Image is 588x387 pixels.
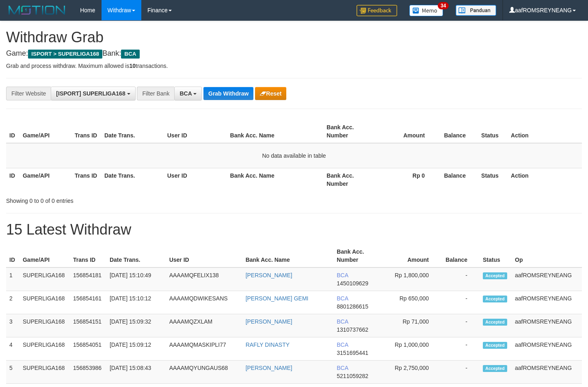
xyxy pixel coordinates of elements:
[203,87,253,100] button: Grab Withdraw
[383,314,441,337] td: Rp 71,000
[255,87,286,100] button: Reset
[166,267,242,291] td: AAAAMQFELIX138
[106,244,166,267] th: Date Trans.
[70,337,106,361] td: 156854051
[51,87,135,100] button: [ISPORT] SUPERLIGA168
[70,291,106,314] td: 156854161
[101,168,164,191] th: Date Trans.
[323,120,375,143] th: Bank Acc. Number
[6,361,19,384] td: 5
[246,341,290,348] a: RAFLY DINASTY
[337,272,348,278] span: BCA
[164,120,227,143] th: User ID
[6,267,19,291] td: 1
[441,267,480,291] td: -
[6,62,582,70] p: Grab and process withdraw. Maximum allowed is transactions.
[512,244,582,267] th: Op
[6,4,68,16] img: MOTION_logo.png
[441,361,480,384] td: -
[337,295,348,302] span: BCA
[337,326,368,333] span: Copy 1310737662 to clipboard
[6,120,19,143] th: ID
[166,337,242,361] td: AAAAMQMASKIPLI77
[246,318,292,325] a: [PERSON_NAME]
[227,168,324,191] th: Bank Acc. Name
[6,50,582,58] h4: Game: Bank:
[166,314,242,337] td: AAAAMQZXLAM
[437,168,478,191] th: Balance
[129,63,136,69] strong: 10
[409,5,443,16] img: Button%20Memo.svg
[456,5,496,16] img: panduan.png
[71,120,101,143] th: Trans ID
[19,120,71,143] th: Game/API
[512,314,582,337] td: aafROMSREYNEANG
[375,168,437,191] th: Rp 0
[246,272,292,278] a: [PERSON_NAME]
[70,267,106,291] td: 156854181
[441,244,480,267] th: Balance
[6,193,239,205] div: Showing 0 to 0 of 0 entries
[441,337,480,361] td: -
[508,168,582,191] th: Action
[383,267,441,291] td: Rp 1,800,000
[121,50,139,59] span: BCA
[19,267,70,291] td: SUPERLIGA168
[483,296,507,302] span: Accepted
[166,361,242,384] td: AAAAMQYUNGAUS68
[337,373,368,379] span: Copy 5211059282 to clipboard
[483,319,507,326] span: Accepted
[512,361,582,384] td: aafROMSREYNEANG
[441,314,480,337] td: -
[164,168,227,191] th: User ID
[383,361,441,384] td: Rp 2,750,000
[337,365,348,371] span: BCA
[6,314,19,337] td: 3
[6,222,582,238] h1: 15 Latest Withdraw
[246,365,292,371] a: [PERSON_NAME]
[6,29,582,46] h1: Withdraw Grab
[106,267,166,291] td: [DATE] 15:10:49
[166,291,242,314] td: AAAAMQDWIKESANS
[337,318,348,325] span: BCA
[480,244,512,267] th: Status
[19,291,70,314] td: SUPERLIGA168
[166,244,242,267] th: User ID
[71,168,101,191] th: Trans ID
[6,168,19,191] th: ID
[357,5,397,16] img: Feedback.jpg
[508,120,582,143] th: Action
[19,244,70,267] th: Game/API
[323,168,375,191] th: Bank Acc. Number
[242,244,334,267] th: Bank Acc. Name
[70,314,106,337] td: 156854151
[333,244,383,267] th: Bank Acc. Number
[6,87,51,100] div: Filter Website
[383,244,441,267] th: Amount
[106,361,166,384] td: [DATE] 15:08:43
[375,120,437,143] th: Amount
[478,120,508,143] th: Status
[483,365,507,372] span: Accepted
[483,272,507,279] span: Accepted
[106,291,166,314] td: [DATE] 15:10:12
[137,87,174,100] div: Filter Bank
[19,314,70,337] td: SUPERLIGA168
[6,244,19,267] th: ID
[19,337,70,361] td: SUPERLIGA168
[337,350,368,356] span: Copy 3151695441 to clipboard
[383,291,441,314] td: Rp 650,000
[512,337,582,361] td: aafROMSREYNEANG
[337,341,348,348] span: BCA
[56,90,125,97] span: [ISPORT] SUPERLIGA168
[70,244,106,267] th: Trans ID
[174,87,202,100] button: BCA
[512,267,582,291] td: aafROMSREYNEANG
[438,2,449,9] span: 34
[441,291,480,314] td: -
[179,90,192,97] span: BCA
[101,120,164,143] th: Date Trans.
[106,337,166,361] td: [DATE] 15:09:12
[383,337,441,361] td: Rp 1,000,000
[227,120,324,143] th: Bank Acc. Name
